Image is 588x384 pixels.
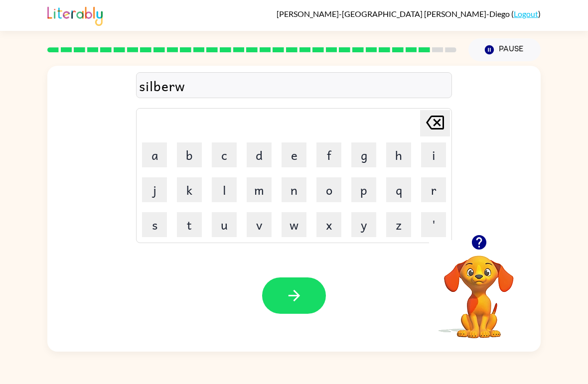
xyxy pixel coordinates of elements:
[142,212,167,237] button: s
[351,177,376,202] button: p
[468,38,541,61] button: Pause
[386,212,411,237] button: z
[47,4,103,26] img: Literably
[212,142,237,167] button: c
[351,212,376,237] button: y
[386,142,411,167] button: h
[351,142,376,167] button: g
[142,142,167,167] button: a
[429,240,529,340] video: Your browser must support playing .mp4 files to use Literably. Please try using another browser.
[282,142,306,167] button: e
[177,177,202,202] button: k
[177,142,202,167] button: b
[277,9,541,18] div: ( )
[247,212,272,237] button: v
[212,212,237,237] button: u
[386,177,411,202] button: q
[316,177,341,202] button: o
[282,212,306,237] button: w
[212,177,237,202] button: l
[421,142,446,167] button: i
[247,142,272,167] button: d
[316,142,341,167] button: f
[514,9,538,18] a: Logout
[142,177,167,202] button: j
[282,177,306,202] button: n
[139,75,449,96] div: silberw
[247,177,272,202] button: m
[277,9,511,18] span: [PERSON_NAME]-[GEOGRAPHIC_DATA] [PERSON_NAME]-Diego
[421,212,446,237] button: '
[177,212,202,237] button: t
[316,212,341,237] button: x
[421,177,446,202] button: r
